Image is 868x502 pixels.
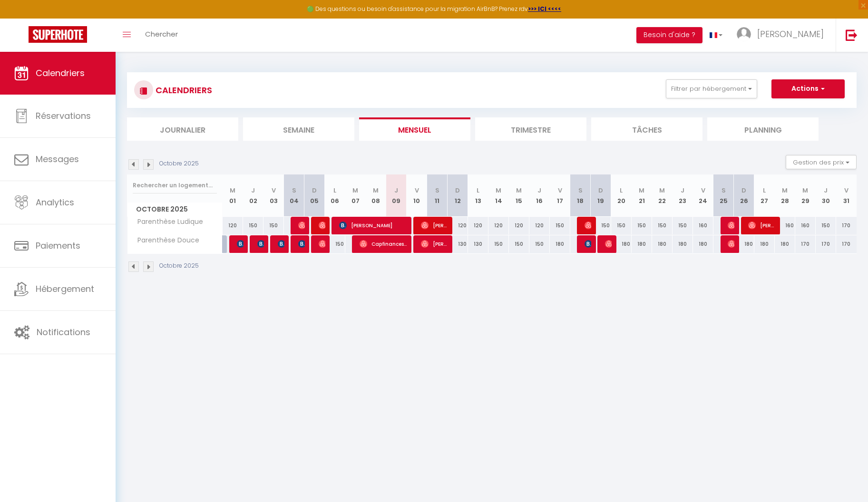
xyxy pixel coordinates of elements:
div: 120 [529,217,550,234]
span: Octobre 2025 [127,203,222,216]
th: 11 [427,174,448,217]
th: 07 [345,174,366,217]
th: 31 [836,174,857,217]
div: 150 [591,217,611,234]
abbr: V [701,186,705,195]
th: 09 [386,174,407,217]
div: 130 [448,235,468,253]
div: 180 [693,235,713,253]
span: Notifications [37,326,90,338]
span: Calendriers [36,67,85,79]
th: 14 [488,174,509,217]
span: [PERSON_NAME] [585,235,591,253]
span: Néo Fremaux [257,235,264,253]
abbr: J [824,186,828,195]
abbr: M [639,186,644,195]
div: 160 [795,217,816,234]
span: [PERSON_NAME] [319,216,325,234]
div: 150 [243,217,263,234]
abbr: M [516,186,522,195]
span: Analytics [36,196,74,208]
div: 150 [488,235,509,253]
div: 170 [836,217,857,234]
a: ... [PERSON_NAME] [730,19,836,52]
strong: >>> ICI <<<< [528,5,561,13]
div: 150 [632,217,652,234]
div: 150 [325,235,345,253]
li: Semaine [243,117,354,141]
div: 180 [632,235,652,253]
span: [PERSON_NAME] [PERSON_NAME] [421,235,448,253]
abbr: M [782,186,788,195]
div: 120 [468,217,488,234]
div: 180 [611,235,632,253]
abbr: M [496,186,501,195]
input: Rechercher un logement... [133,177,217,194]
abbr: V [558,186,562,195]
h3: CALENDRIERS [153,79,212,101]
abbr: J [537,186,541,195]
th: 18 [570,174,591,217]
span: [PERSON_NAME] [728,216,734,234]
div: 180 [673,235,693,253]
th: 05 [304,174,325,217]
img: logout [846,29,858,41]
li: Planning [707,117,819,141]
span: Chercher [145,29,178,39]
img: Super Booking [29,26,87,43]
button: Filtrer par hébergement [666,79,757,98]
th: 06 [325,174,345,217]
th: 21 [632,174,652,217]
th: 03 [263,174,284,217]
li: Trimestre [475,117,586,141]
p: Octobre 2025 [159,159,199,168]
abbr: M [352,186,358,195]
li: Mensuel [359,117,470,141]
li: Tâches [591,117,702,141]
button: Besoin d'aide ? [636,27,702,43]
span: [PERSON_NAME] [319,235,325,253]
span: [PERSON_NAME] [298,216,305,234]
abbr: D [312,186,317,195]
abbr: L [333,186,336,195]
th: 22 [652,174,673,217]
abbr: S [435,186,439,195]
div: 150 [673,217,693,234]
th: 01 [223,174,243,217]
abbr: D [598,186,603,195]
abbr: S [578,186,583,195]
abbr: M [659,186,665,195]
p: Octobre 2025 [159,261,199,270]
th: 10 [407,174,427,217]
th: 28 [775,174,795,217]
div: 150 [652,217,673,234]
th: 26 [734,174,754,217]
div: 150 [550,217,570,234]
span: [PERSON_NAME] [237,235,244,253]
th: 12 [448,174,468,217]
abbr: V [415,186,419,195]
th: 23 [673,174,693,217]
span: Parenthèse Douce [129,235,202,246]
div: 180 [734,235,754,253]
div: 180 [652,235,673,253]
span: Hébergement [36,283,94,295]
abbr: J [251,186,255,195]
div: 170 [795,235,816,253]
th: 16 [529,174,550,217]
div: 170 [836,235,857,253]
li: Journalier [127,117,238,141]
th: 20 [611,174,632,217]
div: 150 [529,235,550,253]
abbr: V [272,186,276,195]
abbr: J [681,186,684,195]
abbr: J [394,186,398,195]
span: ⁨Capfinances 59⁩ Briet [360,235,407,253]
div: 170 [816,235,836,253]
th: 13 [468,174,488,217]
abbr: D [741,186,746,195]
abbr: M [373,186,379,195]
div: 150 [263,217,284,234]
abbr: D [455,186,460,195]
abbr: V [844,186,848,195]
